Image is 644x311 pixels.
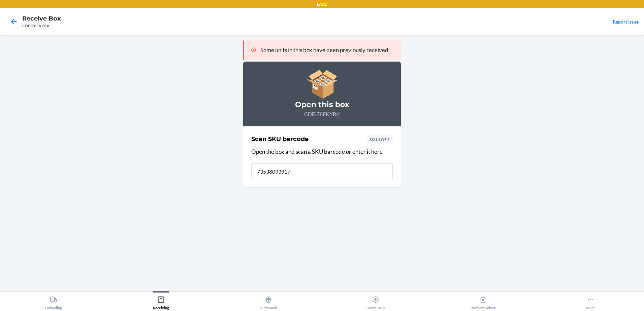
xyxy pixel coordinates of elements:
[22,14,61,23] h4: Receive Box
[471,293,495,310] div: Problem Solver
[317,1,327,7] p: LAX1
[107,291,215,310] button: Receiving
[22,23,61,29] div: CDFJ78FKYRK
[251,147,393,156] p: Open the box and scan a SKU barcode or enter it here
[251,99,393,110] h3: Open this box
[613,19,639,25] a: Report Issue
[153,293,169,310] div: Receiving
[251,135,309,143] h2: Scan SKU barcode
[260,46,390,54] span: Some units in this box have been previously received.
[537,291,644,310] button: More
[251,110,393,118] p: CDFJ78FKYRK
[365,293,386,310] div: Create Issue
[251,163,393,179] input: Barcode
[322,291,429,310] button: Create Issue
[429,291,537,310] button: Problem Solver
[586,293,595,310] div: More
[45,293,62,310] div: Unloading
[369,137,390,143] p: SKU 1 OF 1
[215,291,322,310] button: Outbounds
[259,293,278,310] div: Outbounds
